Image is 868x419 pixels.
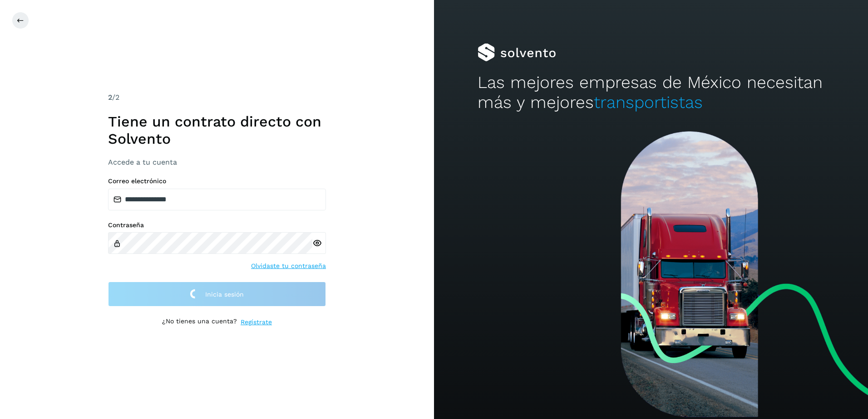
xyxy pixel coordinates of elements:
h3: Accede a tu cuenta [108,158,326,166]
span: Inicia sesión [205,291,244,297]
span: 2 [108,93,112,102]
a: Regístrate [241,317,272,327]
h1: Tiene un contrato directo con Solvento [108,113,326,148]
p: ¿No tienes una cuenta? [162,317,237,327]
span: transportistas [594,93,703,112]
h2: Las mejores empresas de México necesitan más y mejores [478,73,825,113]
button: Inicia sesión [108,282,326,307]
label: Contraseña [108,221,326,229]
div: /2 [108,92,326,103]
a: Olvidaste tu contraseña [251,261,326,271]
label: Correo electrónico [108,177,326,185]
